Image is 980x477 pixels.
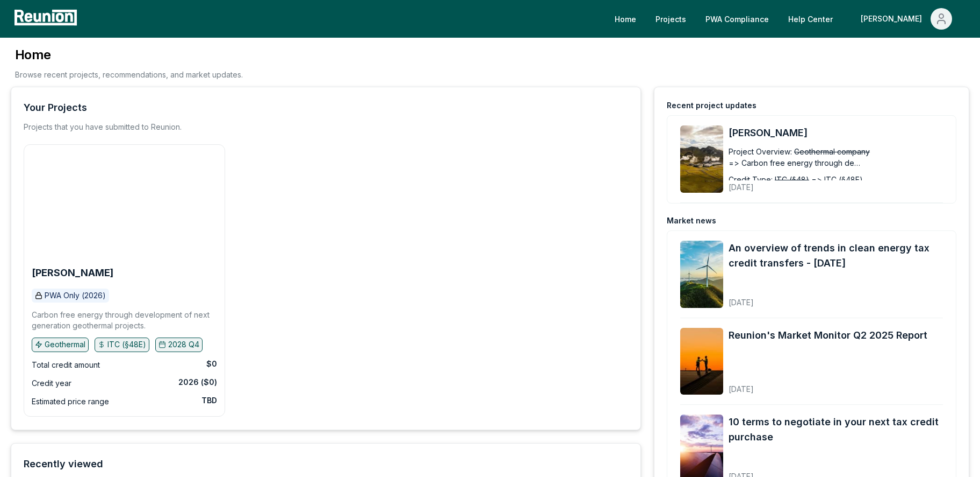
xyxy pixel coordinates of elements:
[852,8,961,30] button: [PERSON_NAME]
[606,8,969,30] nav: Main
[729,157,863,169] span: => Carbon free energy through development of next generation geothermal projects.
[15,69,243,80] p: Browse recent projects, recommendations, and market updates.
[24,457,103,472] div: Recently viewed
[729,174,903,193] div: [DATE]
[680,125,723,193] img: Blanford
[168,339,199,350] p: 2028 Q4
[32,310,217,331] p: Carbon free energy through development of next generation geothermal projects.
[729,376,927,395] div: [DATE]
[680,328,723,395] img: Reunion's Market Monitor Q2 2025 Report
[45,290,106,301] p: PWA Only (2026)
[201,395,217,406] div: TBD
[45,339,85,350] p: Geothermal
[729,289,943,308] div: [DATE]
[178,377,217,388] div: 2026 ($0)
[107,339,146,350] p: ITC (§48E)
[206,359,217,369] div: $0
[32,268,113,278] a: [PERSON_NAME]
[729,125,943,141] a: [PERSON_NAME]
[729,328,927,343] a: Reunion's Market Monitor Q2 2025 Report
[32,377,71,390] div: Credit year
[155,338,203,352] button: 2028 Q4
[780,8,841,30] a: Help Center
[729,241,943,271] a: An overview of trends in clean energy tax credit transfers - [DATE]
[15,46,243,64] h3: Home
[861,8,926,30] div: [PERSON_NAME]
[729,146,792,157] div: Project Overview:
[794,146,870,157] span: Geothermal company
[667,100,756,111] div: Recent project updates
[729,415,943,445] a: 10 terms to negotiate in your next tax credit purchase
[24,100,87,115] div: Your Projects
[606,8,645,30] a: Home
[32,267,113,278] b: [PERSON_NAME]
[32,395,109,408] div: Estimated price range
[32,338,89,352] button: Geothermal
[680,241,723,308] img: An overview of trends in clean energy tax credit transfers - August 2025
[32,359,100,371] div: Total credit amount
[697,8,777,30] a: PWA Compliance
[24,122,182,132] p: Projects that you have submitted to Reunion.
[667,215,716,226] div: Market news
[647,8,695,30] a: Projects
[32,153,217,257] img: Blanford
